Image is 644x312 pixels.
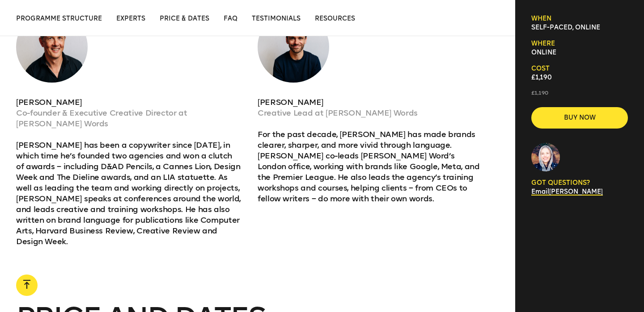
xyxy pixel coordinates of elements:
p: [PERSON_NAME] has been a copywriter since [DATE], in which time he’s founded two agencies and won... [16,140,241,247]
a: BUY NOW [531,107,628,129]
p: [PERSON_NAME] [258,97,483,108]
h6: When [531,14,628,23]
p: Co-founder & Executive Creative Director at [PERSON_NAME] Words [16,108,241,129]
span: Testimonials [252,15,301,22]
p: [PERSON_NAME] [16,97,241,108]
h6: Where [531,39,628,48]
p: For the past decade, [PERSON_NAME] has made brands clearer, sharper, and more vivid through langu... [258,129,483,204]
span: BUY NOW [546,113,614,122]
span: Experts [116,15,145,22]
span: Price & Dates [160,15,209,22]
p: £1,190 [531,89,628,96]
span: Resources [315,15,355,22]
span: Programme Structure [16,15,102,22]
p: Online [531,48,628,57]
p: £1,190 [531,73,628,82]
a: Email[PERSON_NAME] [531,188,603,196]
p: Self-paced, Online [531,23,628,32]
span: FAQ [224,15,237,22]
p: GOT QUESTIONS? [531,179,628,187]
p: Creative Lead at [PERSON_NAME] Words [258,108,483,118]
h6: Cost [531,64,628,73]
